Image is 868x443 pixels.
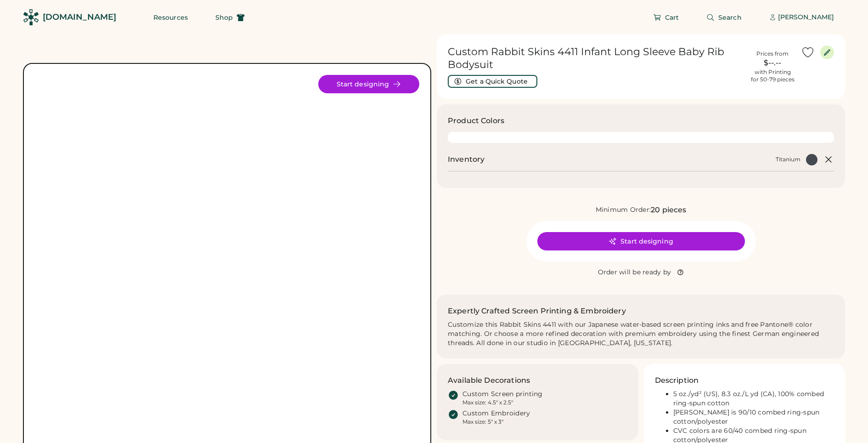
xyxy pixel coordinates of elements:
[751,68,795,83] div: with Printing for 50-79 pieces
[655,375,699,386] h3: Description
[598,268,671,277] div: Order will be ready by
[462,399,513,406] div: Max size: 4.5" x 2.5"
[642,8,690,27] button: Cart
[23,9,39,25] img: Rendered Logo - Screens
[673,408,834,426] li: [PERSON_NAME] is 90/10 combed ring-spun cotton/polyester
[448,306,626,317] h2: Expertly Crafted Screen Printing & Embroidery
[448,375,530,386] h3: Available Decorations
[318,75,419,93] button: Start designing
[596,205,651,215] div: Minimum Order:
[204,8,256,27] button: Shop
[665,14,679,21] span: Cart
[462,409,530,418] div: Custom Embroidery
[750,57,795,68] div: $--.--
[462,390,543,399] div: Custom Screen printing
[756,50,789,57] div: Prices from
[537,232,745,250] button: Start designing
[776,156,800,163] div: Titanium
[448,154,485,165] h2: Inventory
[448,115,504,126] h3: Product Colors
[718,14,742,21] span: Search
[778,13,834,22] div: [PERSON_NAME]
[215,14,233,21] span: Shop
[43,11,116,23] div: [DOMAIN_NAME]
[651,204,686,216] div: 20 pieces
[142,8,199,27] button: Resources
[673,390,834,408] li: 5 oz./yd² (US), 8.3 oz./L yd (CA), 100% combed ring-spun cotton
[695,8,753,27] button: Search
[462,418,503,426] div: Max size: 5" x 3"
[448,45,744,71] h1: Custom Rabbit Skins 4411 Infant Long Sleeve Baby Rib Bodysuit
[448,75,537,88] button: Get a Quick Quote
[448,320,834,348] div: Customize this Rabbit Skins 4411 with our Japanese water-based screen printing inks and free Pant...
